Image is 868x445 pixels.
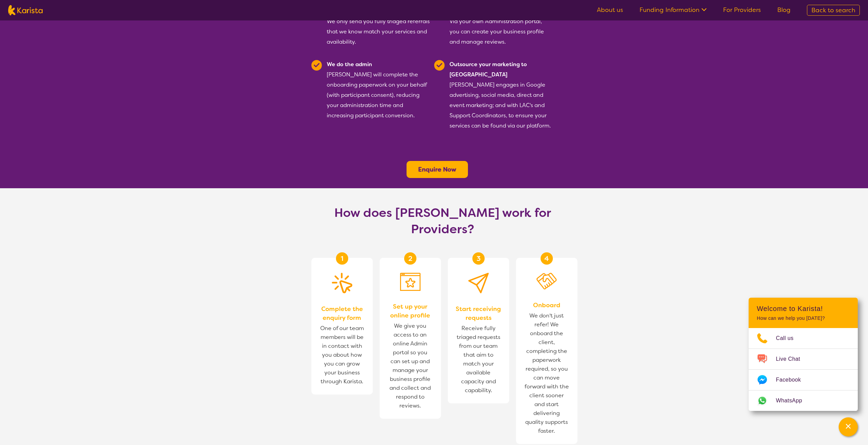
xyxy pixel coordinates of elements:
[318,305,366,322] span: Complete the enquiry form
[328,205,557,237] h1: How does [PERSON_NAME] work for Providers?
[450,6,553,47] div: Via your own Administration portal, you can create your business profile and manage reviews.
[472,252,485,265] div: 3
[327,6,430,47] div: We only send you fully triaged referrals that we know match your services and availability.
[336,252,348,265] div: 1
[776,375,809,385] span: Facebook
[776,396,810,406] span: WhatsApp
[749,328,858,411] ul: Choose channel
[541,252,553,265] div: 4
[776,333,802,343] span: Call us
[536,273,557,290] img: Onboard
[811,6,855,14] span: Back to search
[807,5,860,16] a: Back to search
[455,322,502,397] span: Receive fully triaged requests from our team that aim to match your available capacity and capabi...
[450,59,553,131] div: [PERSON_NAME] engages in Google advertising, social media, direct and event marketing; and with L...
[332,273,352,293] img: Complete the enquiry form
[749,390,858,411] a: Web link opens in a new tab.
[597,6,623,14] a: About us
[386,320,434,412] span: We give you access to an online Admin portal so you can set up and manage your business profile a...
[311,60,322,71] img: Tick
[400,273,421,291] img: Set up your online profile
[418,165,456,174] a: Enquire Now
[749,298,858,411] div: Channel Menu
[327,61,372,68] b: We do the admin
[8,5,43,15] img: Karista logo
[404,252,416,265] div: 2
[533,301,560,310] span: Onboard
[386,302,434,320] span: Set up your online profile
[757,305,850,313] h2: Welcome to Karista!
[318,322,366,388] span: One of our team members will be in contact with you about how you can grow your business through ...
[839,417,858,436] button: Channel Menu
[776,354,808,364] span: Live Chat
[327,59,430,131] div: [PERSON_NAME] will complete the onboarding paperwork on your behalf (with participant consent), r...
[723,6,761,14] a: For Providers
[468,273,489,293] img: Provider Start receiving requests
[757,315,850,321] p: How can we help you [DATE]?
[434,60,445,71] img: Tick
[639,6,707,14] a: Funding Information
[523,310,571,437] span: We don't just refer! We onboard the client, completing the paperwork required, so you can move fo...
[407,161,468,178] button: Enquire Now
[455,305,502,322] span: Start receiving requests
[450,61,527,78] b: Outsource your marketing to [GEOGRAPHIC_DATA]
[777,6,791,14] a: Blog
